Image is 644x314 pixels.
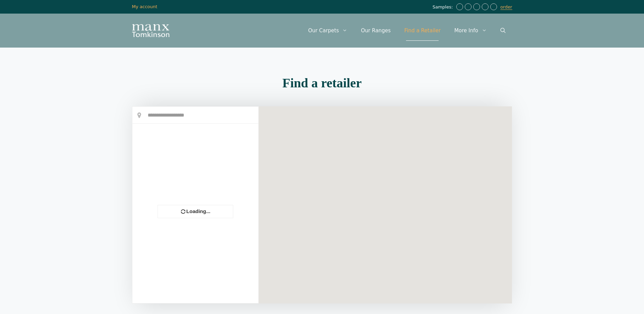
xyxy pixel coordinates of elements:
nav: Primary [301,20,512,41]
img: Manx Tomkinson [132,24,169,37]
a: Find a Retailer [398,20,447,41]
span: Samples: [433,4,455,10]
a: Our Carpets [301,20,354,41]
a: Our Ranges [354,20,398,41]
div: Loading... [158,205,233,218]
a: More Info [447,20,493,41]
a: Open Search Bar [494,20,512,41]
a: order [500,4,512,10]
a: My account [132,4,158,9]
h2: Find a retailer [132,76,512,89]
